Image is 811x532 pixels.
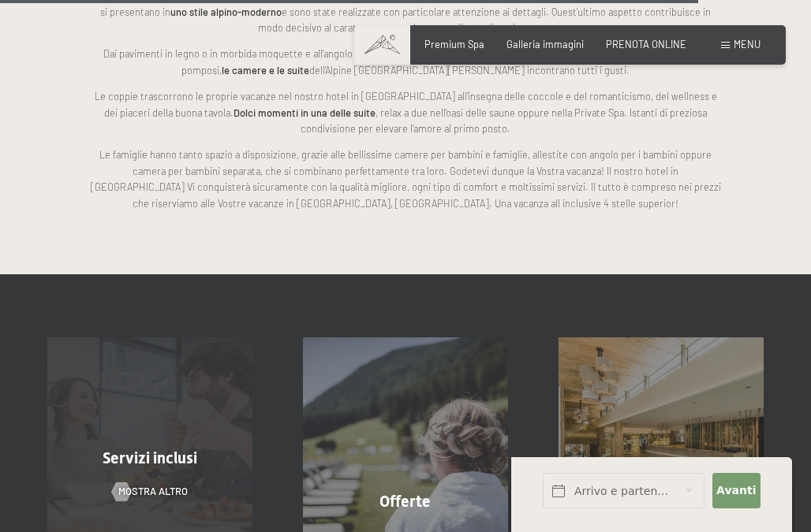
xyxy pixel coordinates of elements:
[118,485,188,499] span: mostra altro
[734,38,761,50] span: Menu
[170,6,282,18] strong: uno stile alpino-moderno
[103,448,197,467] span: Servizi inclusi
[712,473,761,508] button: Avanti
[424,38,484,50] a: Premium Spa
[379,492,431,511] span: Offerte
[234,106,376,119] strong: Dolci momenti in una delle suite
[90,88,721,136] p: Le coppie trascorrono le proprie vacanze nel nostro hotel in [GEOGRAPHIC_DATA] all’insegna delle ...
[90,46,721,78] p: Dai pavimenti in legno o in morbida moquette e all’angolo living per momenti avvolgenti, senza tr...
[506,38,584,50] a: Galleria immagini
[716,483,756,499] span: Avanti
[90,147,721,211] p: Le famiglie hanno tanto spazio a disposizione, grazie alle bellissime camere per bambini e famigl...
[606,38,686,50] a: PRENOTA ONLINE
[222,64,309,76] strong: le camere e le suite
